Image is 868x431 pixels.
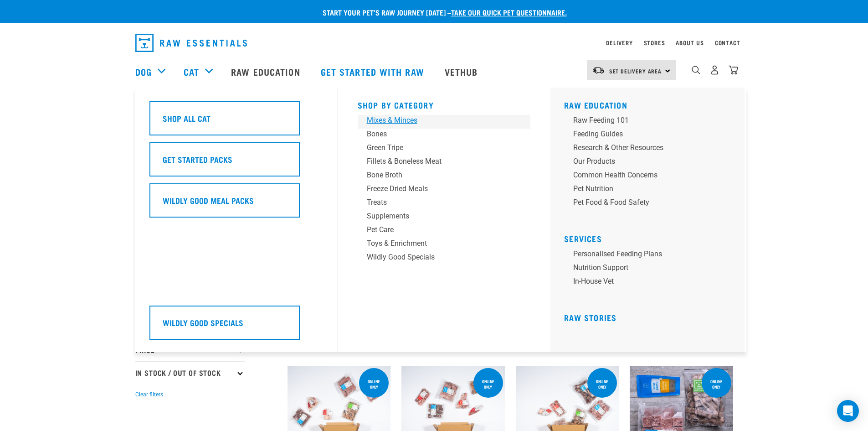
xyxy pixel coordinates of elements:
a: Raw Education [564,103,627,107]
div: Mixes & Minces [367,115,509,126]
h5: Shop By Category [358,100,531,108]
h5: Wildly Good Specials [163,317,243,328]
div: Pet Care [367,224,509,235]
a: Raw Stories [564,315,616,320]
a: Research & Other Resources [564,142,737,156]
a: About Us [676,41,704,44]
div: Freeze Dried Meals [367,183,509,194]
a: Delivery [606,41,632,44]
a: Common Health Concerns [564,170,737,183]
div: Online Only [587,374,617,394]
a: In-house vet [564,276,737,290]
p: In Stock / Out Of Stock [135,361,245,384]
div: Feeding Guides [573,129,715,140]
h5: Services [564,234,737,241]
div: online only [702,374,731,394]
a: Get Started Packs [149,142,323,183]
a: Pet Care [358,224,531,238]
a: Get started with Raw [312,53,436,90]
a: Wildly Good Meal Packs [149,183,323,224]
img: user.png [710,65,719,75]
div: Supplements [367,211,509,222]
a: Cat [184,65,199,78]
a: Feeding Guides [564,129,737,142]
a: Green Tripe [358,142,531,156]
div: Online Only [473,374,503,394]
a: Bones [358,129,531,142]
a: Shop All Cat [149,101,323,142]
div: Green Tripe [367,142,509,153]
a: take our quick pet questionnaire. [451,10,567,14]
a: Personalised Feeding Plans [564,249,737,262]
a: Nutrition Support [564,262,737,276]
a: Wildly Good Specials [358,252,531,265]
a: Dog [135,65,152,78]
img: Raw Essentials Logo [135,34,247,52]
a: Fillets & Boneless Meat [358,156,531,170]
a: Mixes & Minces [358,115,531,129]
a: Raw Feeding 101 [564,115,737,129]
div: Pet Nutrition [573,183,715,194]
nav: dropdown navigation [128,30,740,56]
a: Pet Food & Food Safety [564,197,737,211]
img: home-icon@2x.png [729,65,738,75]
a: Bone Broth [358,170,531,183]
button: Clear filters [135,390,163,399]
div: Toys & Enrichment [367,238,509,249]
div: Research & Other Resources [573,142,715,153]
div: Raw Feeding 101 [573,115,715,126]
a: Toys & Enrichment [358,238,531,252]
h5: Get Started Packs [163,153,232,165]
div: Bones [367,129,509,140]
h5: Wildly Good Meal Packs [163,194,254,206]
a: Wildly Good Specials [149,306,323,347]
div: Wildly Good Specials [367,252,509,263]
div: Our Products [573,156,715,167]
div: Fillets & Boneless Meat [367,156,509,167]
h5: Shop All Cat [163,112,211,124]
a: Pet Nutrition [564,183,737,197]
span: Set Delivery Area [609,69,662,73]
a: Freeze Dried Meals [358,183,531,197]
div: Bone Broth [367,170,509,181]
a: Vethub [436,53,489,90]
img: van-moving.png [592,66,605,74]
div: Pet Food & Food Safety [573,197,715,208]
a: Contact [715,41,740,44]
a: Supplements [358,211,531,224]
a: Treats [358,197,531,211]
a: Raw Education [222,53,311,90]
a: Our Products [564,156,737,170]
a: Stores [644,41,665,44]
div: Online Only [359,374,389,394]
img: home-icon-1@2x.png [692,66,700,74]
div: Common Health Concerns [573,170,715,181]
div: Treats [367,197,509,208]
div: Open Intercom Messenger [837,400,859,422]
